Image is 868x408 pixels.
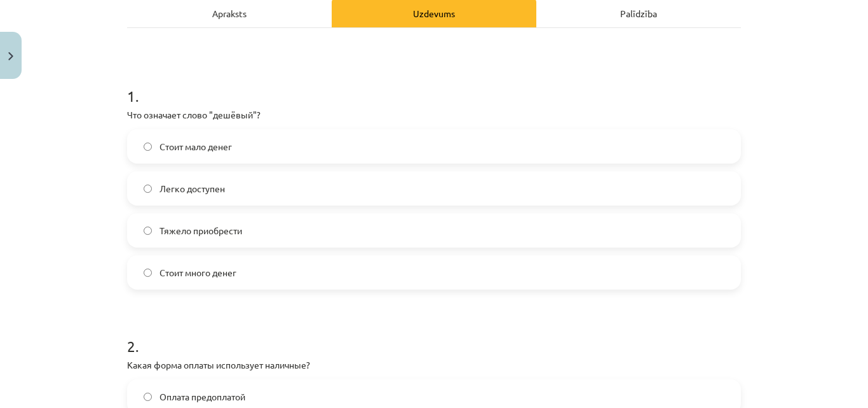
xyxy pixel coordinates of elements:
input: Тяжело приобрести [144,227,152,235]
input: Оплата предоплатой [144,393,152,401]
input: Стоит мало денег [144,143,152,151]
h1: 2 . [127,315,741,355]
span: Оплата предоплатой [159,390,245,404]
input: Стоит много денег [144,269,152,277]
span: Тяжело приобрести [159,224,242,237]
span: Стоит мало денег [159,140,232,153]
img: icon-close-lesson-0947bae3869378f0d4975bcd49f059093ad1ed9edebbc8119c70593378902aed.svg [8,52,13,60]
p: Что означает слово "дешёвый"? [127,108,741,122]
h1: 1 . [127,65,741,104]
input: Легко доступен [144,185,152,193]
span: Стоит много денег [159,266,236,279]
p: Какая форма оплаты использует наличные? [127,358,741,372]
span: Легко доступен [159,182,225,195]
